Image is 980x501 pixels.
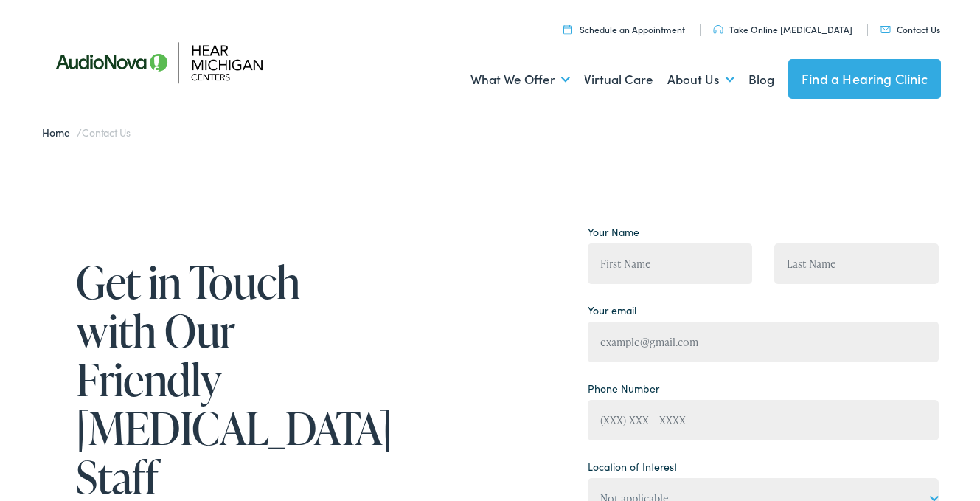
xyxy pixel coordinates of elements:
img: utility icon [713,25,723,34]
label: Your Name [588,224,639,240]
label: Phone Number [588,381,659,396]
a: Schedule an Appointment [563,23,685,35]
a: Find a Hearing Clinic [788,59,941,99]
img: utility icon [563,24,572,34]
a: Blog [748,52,774,107]
img: utility icon [880,26,891,33]
input: example@gmail.com [588,322,939,362]
a: Home [42,125,77,139]
a: What We Offer [470,52,570,107]
label: Your email [588,303,636,318]
a: About Us [667,52,734,107]
span: / [42,125,131,139]
label: Location of Interest [588,459,677,474]
input: Last Name [774,243,939,284]
a: Virtual Care [584,52,653,107]
a: Contact Us [880,23,940,35]
input: First Name [588,243,752,284]
h1: Get in Touch with Our Friendly [MEDICAL_DATA] Staff [76,258,378,501]
a: Take Online [MEDICAL_DATA] [713,23,852,35]
input: (XXX) XXX - XXXX [588,400,939,440]
span: Contact Us [82,125,131,139]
